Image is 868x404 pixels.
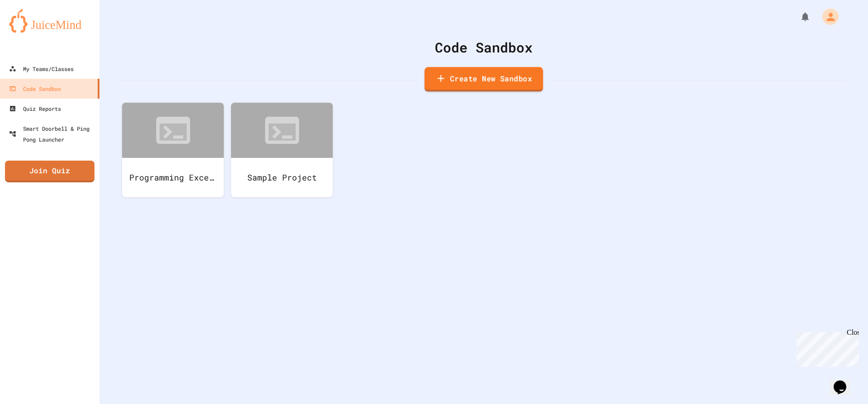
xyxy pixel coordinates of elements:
[793,328,859,367] iframe: chat widget
[425,67,543,92] a: Create New Sandbox
[122,103,224,197] a: Programming Excercises
[5,161,94,182] a: Join Quiz
[9,83,61,94] div: Code Sandbox
[783,9,813,24] div: My Notifications
[122,37,845,57] div: Code Sandbox
[813,6,841,27] div: My Account
[9,123,96,145] div: Smart Doorbell & Ping Pong Launcher
[231,158,333,197] div: Sample Project
[830,368,859,395] iframe: chat widget
[9,103,61,114] div: Quiz Reports
[4,4,62,57] div: Chat with us now!Close
[9,63,74,74] div: My Teams/Classes
[122,158,224,197] div: Programming Excercises
[9,9,90,33] img: logo-orange.svg
[231,103,333,197] a: Sample Project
